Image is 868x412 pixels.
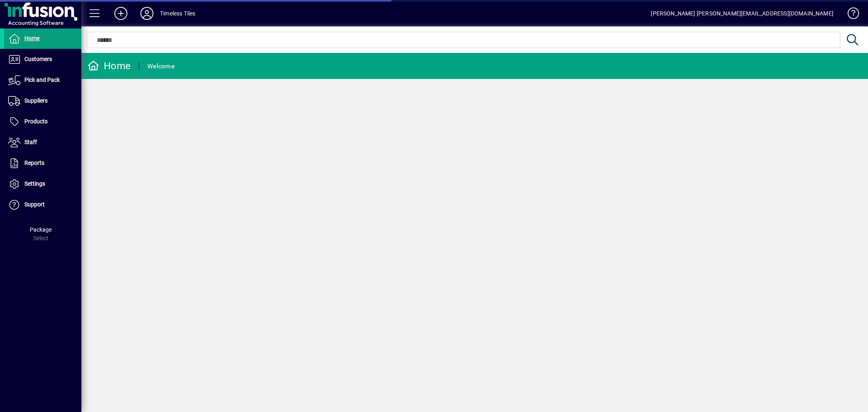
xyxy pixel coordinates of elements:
[24,118,48,125] span: Products
[4,91,81,111] a: Suppliers
[147,60,175,73] div: Welcome
[24,77,60,83] span: Pick and Pack
[4,70,81,90] a: Pick and Pack
[842,2,858,28] a: Knowledge Base
[651,7,833,20] div: [PERSON_NAME] [PERSON_NAME][EMAIL_ADDRESS][DOMAIN_NAME]
[24,56,52,62] span: Customers
[87,59,131,72] div: Home
[4,49,81,70] a: Customers
[108,6,134,21] button: Add
[4,195,81,215] a: Support
[24,201,45,208] span: Support
[24,139,37,145] span: Staff
[24,97,48,104] span: Suppliers
[4,174,81,194] a: Settings
[24,35,39,42] span: Home
[4,112,81,132] a: Products
[4,153,81,173] a: Reports
[4,132,81,153] a: Staff
[24,180,45,187] span: Settings
[24,160,44,166] span: Reports
[30,226,52,233] span: Package
[160,7,195,20] div: Timeless Tiles
[134,6,160,21] button: Profile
